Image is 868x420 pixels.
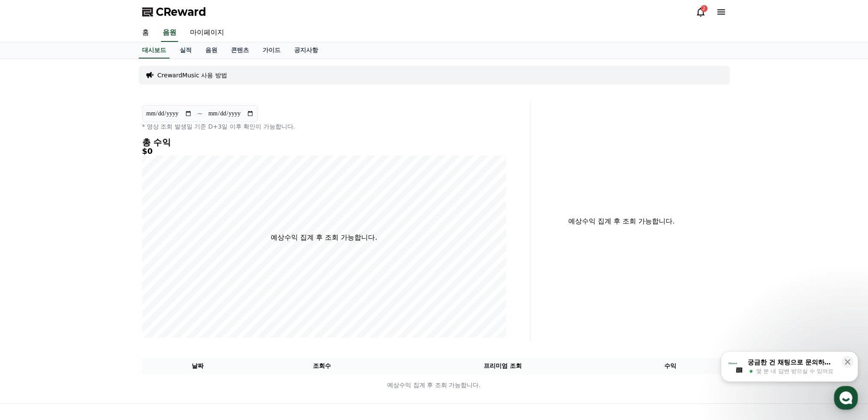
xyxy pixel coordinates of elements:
[183,24,231,42] a: 마이페이지
[701,5,707,12] div: 2
[256,42,287,59] a: 가이드
[142,147,506,156] h5: $0
[197,109,203,119] p: ~
[615,358,726,374] th: 수익
[27,284,32,291] span: 홈
[142,122,506,131] p: * 영상 조회 발생일 기준 D+3일 이후 확인이 가능합니다.
[253,358,390,374] th: 조회수
[143,381,726,390] p: 예상수익 집계 후 조회 가능합니다.
[696,7,706,17] a: 2
[199,42,224,59] a: 음원
[271,232,377,243] p: 예상수익 집계 후 조회 가능합니다.
[78,284,88,291] span: 대화
[224,42,256,59] a: 콘텐츠
[287,42,325,59] a: 공지사항
[139,42,170,59] a: 대시보드
[3,271,56,292] a: 홈
[135,24,156,42] a: 홈
[110,271,164,292] a: 설정
[161,24,178,42] a: 음원
[173,42,199,59] a: 실적
[56,271,110,292] a: 대화
[142,5,206,19] a: CReward
[142,358,254,374] th: 날짜
[142,138,506,147] h4: 총 수익
[158,71,227,79] a: CrewardMusic 사용 방법
[132,284,142,291] span: 설정
[156,5,206,19] span: CReward
[391,358,615,374] th: 프리미엄 조회
[537,216,706,226] p: 예상수익 집계 후 조회 가능합니다.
